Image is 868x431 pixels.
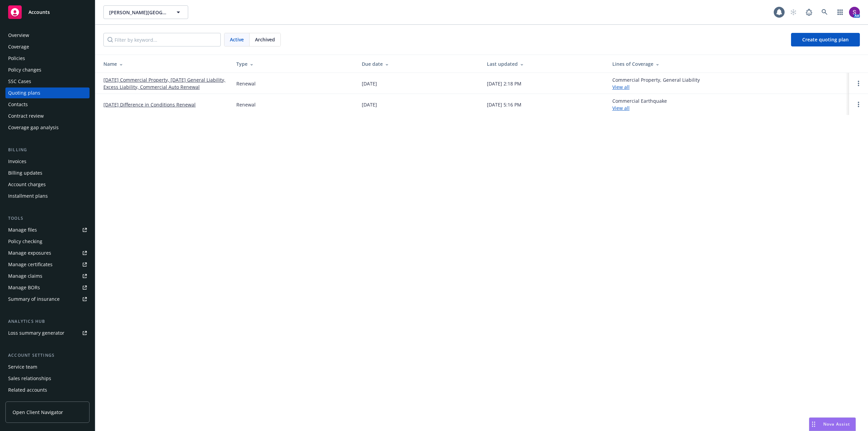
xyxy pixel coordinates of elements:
div: Analytics hub [5,318,90,325]
span: Active [230,36,244,43]
a: Manage claims [5,271,90,281]
a: Contract review [5,111,90,121]
span: Archived [255,36,275,43]
input: Filter by keyword... [103,33,221,46]
a: Quoting plans [5,87,90,98]
div: Manage certificates [8,259,53,270]
a: Billing updates [5,168,90,178]
div: Due date [362,60,476,67]
a: View all [612,105,630,111]
a: [DATE] Difference in Conditions Renewal [103,101,196,108]
div: Manage claims [8,271,42,281]
a: Report a Bug [802,5,816,19]
div: Account settings [5,352,90,359]
a: Account charges [5,179,90,190]
a: Coverage [5,41,90,52]
div: Account charges [8,179,46,190]
div: [DATE] [362,80,377,87]
a: Loss summary generator [5,328,90,338]
div: [DATE] [362,101,377,108]
a: SSC Cases [5,76,90,87]
a: Coverage gap analysis [5,122,90,133]
div: Related accounts [8,385,47,395]
a: Manage BORs [5,282,90,293]
div: Sales relationships [8,373,51,384]
div: Overview [8,30,29,41]
div: Lines of Coverage [612,60,844,67]
div: Manage exposures [8,248,51,258]
a: Create quoting plan [791,33,860,46]
a: View all [612,84,630,90]
div: SSC Cases [8,76,31,87]
a: Contacts [5,99,90,110]
div: Policies [8,53,25,64]
div: Policy checking [8,236,42,247]
a: Accounts [5,3,90,22]
a: Open options [854,79,863,87]
span: Nova Assist [823,421,850,427]
button: Nova Assist [809,417,856,431]
div: Billing updates [8,168,42,178]
div: Commercial Earthquake [612,97,667,112]
div: Manage BORs [8,282,40,293]
a: Switch app [833,5,847,19]
a: Overview [5,30,90,41]
div: Drag to move [809,418,818,431]
div: Invoices [8,156,26,167]
div: Service team [8,361,37,372]
div: Installment plans [8,191,48,201]
a: Start snowing [787,5,800,19]
div: Coverage [8,41,29,52]
div: Loss summary generator [8,328,64,338]
a: Manage certificates [5,259,90,270]
div: Coverage gap analysis [8,122,59,133]
a: Sales relationships [5,373,90,384]
div: Contract review [8,111,44,121]
div: Contacts [8,99,28,110]
div: Quoting plans [8,87,40,98]
div: Billing [5,146,90,153]
a: Installment plans [5,191,90,201]
a: Invoices [5,156,90,167]
a: Related accounts [5,385,90,395]
div: Renewal [236,80,256,87]
div: Last updated [487,60,601,67]
div: [DATE] 2:18 PM [487,80,521,87]
div: Tools [5,215,90,222]
a: [DATE] Commercial Property, [DATE] General Liability, Excess Liability, Commercial Auto Renewal [103,76,225,91]
a: Manage files [5,224,90,235]
div: Summary of insurance [8,294,60,305]
a: Search [818,5,831,19]
span: Create quoting plan [802,36,849,43]
a: Policies [5,53,90,64]
img: photo [849,7,860,18]
a: Policy changes [5,64,90,75]
div: Policy changes [8,64,41,75]
div: Renewal [236,101,256,108]
div: Name [103,60,225,67]
a: Policy checking [5,236,90,247]
div: Type [236,60,351,67]
span: Accounts [28,9,50,15]
div: [DATE] 5:16 PM [487,101,521,108]
a: Service team [5,361,90,372]
a: Summary of insurance [5,294,90,305]
div: Commercial Property, General Liability [612,76,700,91]
button: [PERSON_NAME][GEOGRAPHIC_DATA], LLC [103,5,188,19]
span: Open Client Navigator [13,409,63,416]
a: Open options [854,100,863,109]
span: [PERSON_NAME][GEOGRAPHIC_DATA], LLC [109,9,168,16]
a: Manage exposures [5,248,90,258]
div: Manage files [8,224,37,235]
